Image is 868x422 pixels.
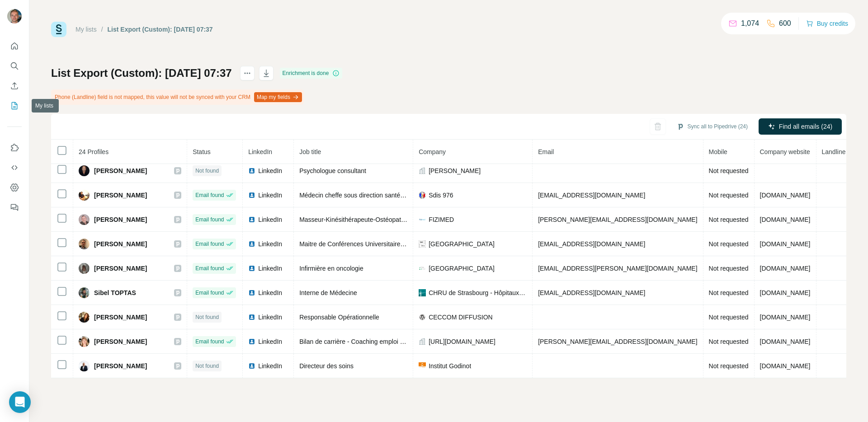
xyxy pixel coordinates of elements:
[101,25,103,34] li: /
[94,215,147,224] span: [PERSON_NAME]
[79,214,90,225] img: Avatar
[538,192,645,199] span: [EMAIL_ADDRESS][DOMAIN_NAME]
[258,264,282,273] span: LinkedIn
[299,192,493,199] span: Médecin cheffe sous direction santé SDIS de [GEOGRAPHIC_DATA]
[94,313,147,322] span: [PERSON_NAME]
[760,216,811,223] span: [DOMAIN_NAME]
[258,288,282,297] span: LinkedIn
[709,148,727,155] span: Mobile
[760,314,811,321] span: [DOMAIN_NAME]
[94,288,136,297] span: Sibel TOPTAS
[299,240,493,248] span: Maitre de Conférences Universitaire - Praticien Hospitalier (MCU-PH)
[538,240,645,248] span: [EMAIL_ADDRESS][DOMAIN_NAME]
[741,18,759,29] p: 1,074
[75,26,97,33] a: My lists
[760,338,811,345] span: [DOMAIN_NAME]
[299,216,408,223] span: Masseur-Kinésithérapeute-Ostéopathe
[258,313,282,322] span: LinkedIn
[195,264,224,272] span: Email found
[7,58,22,74] button: Search
[195,338,224,346] span: Email found
[709,192,749,199] span: Not requested
[670,120,754,133] button: Sync all to Pipedrive (24)
[258,191,282,200] span: LinkedIn
[9,391,31,413] div: Open Intercom Messenger
[195,313,219,321] span: Not found
[240,66,255,80] button: actions
[248,148,272,155] span: LinkedIn
[258,166,282,175] span: LinkedIn
[51,66,232,80] h1: List Export (Custom): [DATE] 07:37
[258,215,282,224] span: LinkedIn
[195,240,224,248] span: Email found
[79,287,90,298] img: Avatar
[429,361,471,370] span: Institut Godinot
[419,240,426,248] img: company-logo
[709,167,749,174] span: Not requested
[248,216,255,223] img: LinkedIn logo
[248,167,255,174] img: LinkedIn logo
[709,314,749,321] span: Not requested
[419,289,426,296] img: company-logo
[709,265,749,272] span: Not requested
[7,159,22,176] button: Use Surfe API
[299,167,366,174] span: Psychologue consultant
[248,265,255,272] img: LinkedIn logo
[760,265,811,272] span: [DOMAIN_NAME]
[419,216,426,223] img: company-logo
[779,122,832,131] span: Find all emails (24)
[195,167,219,175] span: Not found
[299,314,379,321] span: Responsable Opérationnelle
[709,289,749,296] span: Not requested
[280,68,343,79] div: Enrichment is done
[94,337,147,346] span: [PERSON_NAME]
[94,166,147,175] span: [PERSON_NAME]
[248,240,255,248] img: LinkedIn logo
[779,18,791,29] p: 600
[760,192,811,199] span: [DOMAIN_NAME]
[299,289,357,296] span: Interne de Médecine
[709,216,749,223] span: Not requested
[538,148,554,155] span: Email
[709,338,749,345] span: Not requested
[299,338,473,345] span: Bilan de carrière - Coaching emploi —Coaching Professionnel
[419,192,426,199] img: company-logo
[248,338,255,345] img: LinkedIn logo
[760,148,810,155] span: Company website
[79,239,90,249] img: Avatar
[195,216,224,224] span: Email found
[7,140,22,156] button: Use Surfe on LinkedIn
[248,192,255,199] img: LinkedIn logo
[79,312,90,323] img: Avatar
[94,264,147,273] span: [PERSON_NAME]
[7,78,22,94] button: Enrich CSV
[51,22,66,37] img: Surfe Logo
[7,199,22,216] button: Feedback
[538,289,645,296] span: [EMAIL_ADDRESS][DOMAIN_NAME]
[760,240,811,248] span: [DOMAIN_NAME]
[94,191,147,200] span: [PERSON_NAME]
[538,338,697,345] span: [PERSON_NAME][EMAIL_ADDRESS][DOMAIN_NAME]
[709,240,749,248] span: Not requested
[79,361,90,371] img: Avatar
[79,165,90,176] img: Avatar
[299,265,363,272] span: Infirmière en oncologie
[760,362,811,370] span: [DOMAIN_NAME]
[94,361,147,370] span: [PERSON_NAME]
[193,148,211,155] span: Status
[7,38,22,54] button: Quick start
[79,263,90,274] img: Avatar
[258,337,282,346] span: LinkedIn
[195,362,219,370] span: Not found
[258,239,282,249] span: LinkedIn
[195,289,224,297] span: Email found
[429,288,527,297] span: CHRU de Strasbourg - Hôpitaux Universitaires de [GEOGRAPHIC_DATA]
[429,264,495,273] span: [GEOGRAPHIC_DATA]
[419,148,446,155] span: Company
[7,179,22,196] button: Dashboard
[299,148,321,155] span: Job title
[79,190,90,201] img: Avatar
[51,89,304,105] div: Phone (Landline) field is not mapped, this value will not be synced with your CRM
[429,239,495,249] span: [GEOGRAPHIC_DATA]
[254,92,302,102] button: Map my fields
